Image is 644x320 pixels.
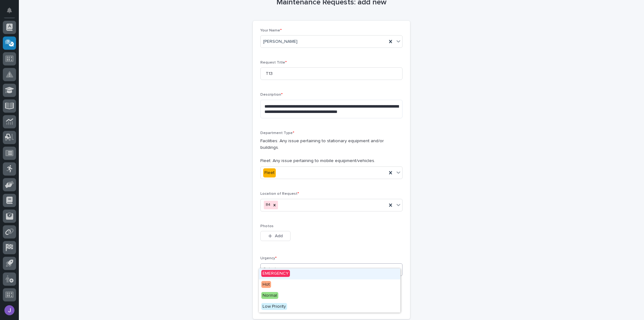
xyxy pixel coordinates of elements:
span: Department Type [260,131,294,135]
div: Fleet [263,168,276,177]
span: Description [260,93,283,97]
span: Photos [260,224,274,228]
div: EMERGENCY [259,268,400,279]
div: Normal [259,290,400,301]
span: EMERGENCY [261,270,290,277]
span: Request Title [260,61,287,65]
span: Your Name [260,29,282,32]
span: Add [275,233,283,239]
div: Hot [259,279,400,290]
span: Urgency [260,256,277,260]
div: Select... [263,266,279,273]
div: Notifications [8,8,16,18]
span: Hot [261,281,271,288]
span: Low Priority [261,303,287,310]
button: Notifications [3,4,16,17]
div: Low Priority [259,301,400,312]
div: B4 [264,201,271,209]
span: Normal [261,292,278,299]
button: Add [260,231,291,241]
p: Facilities: Any issue pertaining to stationary equipment and/or buildings. Fleet: Any issue perta... [260,138,402,164]
span: [PERSON_NAME] [263,38,297,45]
button: users-avatar [3,304,16,317]
span: Location of Request [260,192,299,196]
